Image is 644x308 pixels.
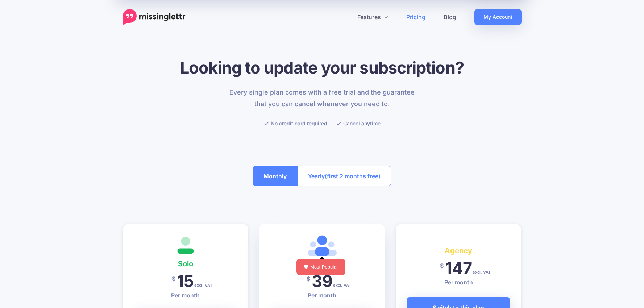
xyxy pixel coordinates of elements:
button: Yearly(first 2 months free) [297,166,391,186]
span: $ [440,258,444,274]
h4: Agency [407,245,511,257]
span: 39 [312,271,333,291]
li: Cancel anytime [336,119,381,128]
span: excl. VAT [333,283,351,287]
h4: Pro [270,258,374,270]
p: Per month [134,291,238,300]
div: Most Popular [296,259,345,275]
a: Home [123,9,186,25]
p: Per month [270,291,374,300]
span: 15 [177,271,194,291]
a: Pricing [397,9,435,25]
button: Monthly [253,166,298,186]
span: $ [172,271,175,287]
h4: Solo [134,258,238,270]
p: Per month [407,278,511,287]
a: My Account [474,9,522,25]
li: No credit card required [264,119,327,128]
a: Blog [435,9,465,25]
span: 147 [445,258,472,278]
p: Every single plan comes with a free trial and the guarantee that you can cancel whenever you need... [225,87,419,110]
span: excl. VAT [473,270,491,274]
span: $ [307,271,310,287]
span: (first 2 months free) [325,170,381,182]
h1: Looking to update your subscription? [123,58,522,78]
span: excl. VAT [194,283,212,287]
a: Features [348,9,397,25]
